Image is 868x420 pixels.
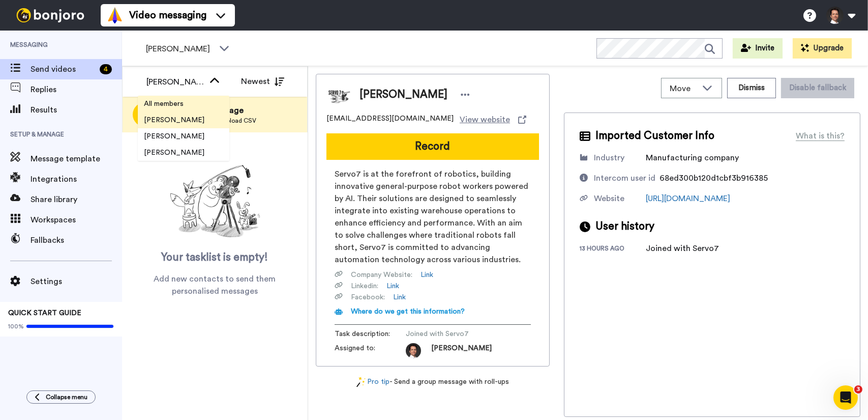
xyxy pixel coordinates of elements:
[595,128,714,144] span: Imported Customer Info
[335,168,531,266] span: Servo7 is at the forefront of robotics, building innovative general-purpose robot workers powered...
[100,64,112,74] div: 4
[162,250,268,265] span: Your tasklist is empty!
[326,133,539,160] button: Record
[595,219,654,234] span: User history
[594,192,624,205] div: Website
[129,8,206,22] span: Video messaging
[646,242,719,255] div: Joined with Servo7
[46,393,87,401] span: Collapse menu
[8,310,81,317] span: QUICK START GUIDE
[460,114,510,126] span: View website
[406,329,502,339] span: Joined with Servo7
[646,194,730,203] a: [URL][DOMAIN_NAME]
[460,114,526,126] a: View website
[31,214,122,226] span: Workspaces
[335,329,406,339] span: Task description :
[233,71,292,92] button: Newest
[31,193,122,206] span: Share library
[727,78,776,98] button: Dismiss
[356,377,366,387] img: magic-wand.svg
[31,63,96,75] span: Send videos
[351,270,412,280] span: Company Website :
[646,154,739,162] span: Manufacturing company
[31,234,122,246] span: Fallbacks
[316,377,550,387] div: - Send a group message with roll-ups
[733,38,783,59] button: Invite
[26,390,96,404] button: Collapse menu
[12,8,88,22] img: bj-logo-header-white.svg
[351,281,378,291] span: Linkedin :
[138,115,211,125] span: [PERSON_NAME]
[31,153,122,165] span: Message template
[781,78,854,98] button: Disable fallback
[137,273,292,297] span: Add new contacts to send them personalised messages
[594,152,624,164] div: Industry
[146,76,204,88] div: [PERSON_NAME]
[31,173,122,185] span: Integrations
[833,385,858,410] iframe: Intercom live chat
[31,275,122,288] span: Settings
[146,43,214,55] span: [PERSON_NAME]
[138,99,190,109] span: All members
[31,83,122,96] span: Replies
[107,7,123,23] img: vm-color.svg
[138,131,211,142] span: [PERSON_NAME]
[164,161,266,242] img: ready-set-action.png
[356,377,390,387] a: Pro tip
[796,130,845,142] div: What is this?
[854,385,862,394] span: 3
[793,38,852,59] button: Upgrade
[31,104,122,116] span: Results
[335,343,406,358] span: Assigned to:
[360,87,447,102] span: [PERSON_NAME]
[421,270,433,280] a: Link
[8,322,24,330] span: 100%
[670,82,697,95] span: Move
[138,148,211,158] span: [PERSON_NAME]
[326,82,352,107] img: Image of Pieter Becking
[326,114,454,126] span: [EMAIL_ADDRESS][DOMAIN_NAME]
[431,343,492,358] span: [PERSON_NAME]
[351,292,385,302] span: Facebook :
[386,281,399,291] a: Link
[351,308,465,315] span: Where do we get this information?
[594,172,655,184] div: Intercom user id
[393,292,406,302] a: Link
[406,343,421,358] img: photo.jpg
[580,244,646,255] div: 13 hours ago
[660,174,768,182] span: 68ed300b120d1cbf3b916385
